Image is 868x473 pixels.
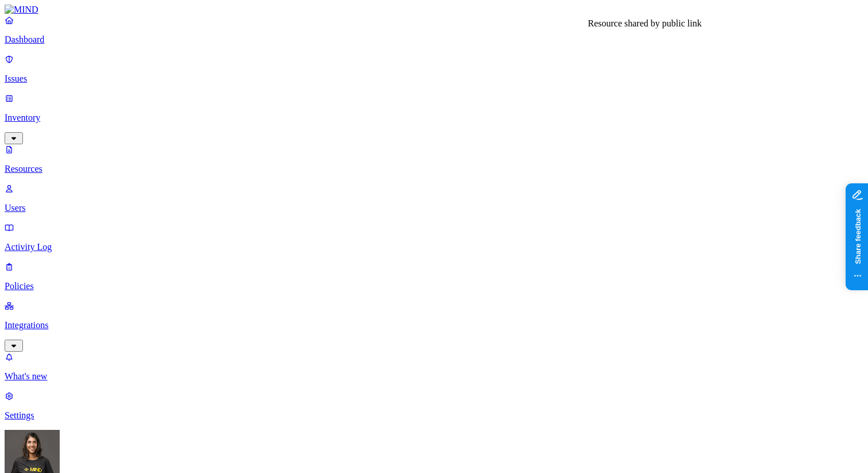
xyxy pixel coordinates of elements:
p: Inventory [5,113,863,123]
p: Settings [5,410,863,421]
p: Users [5,203,863,213]
p: Integrations [5,320,863,330]
p: Policies [5,281,863,291]
div: Resource shared by public link [588,18,702,29]
p: Issues [5,74,863,84]
p: Resources [5,164,863,174]
p: Activity Log [5,242,863,252]
p: What's new [5,371,863,382]
img: MIND [5,5,38,15]
p: Dashboard [5,34,863,45]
